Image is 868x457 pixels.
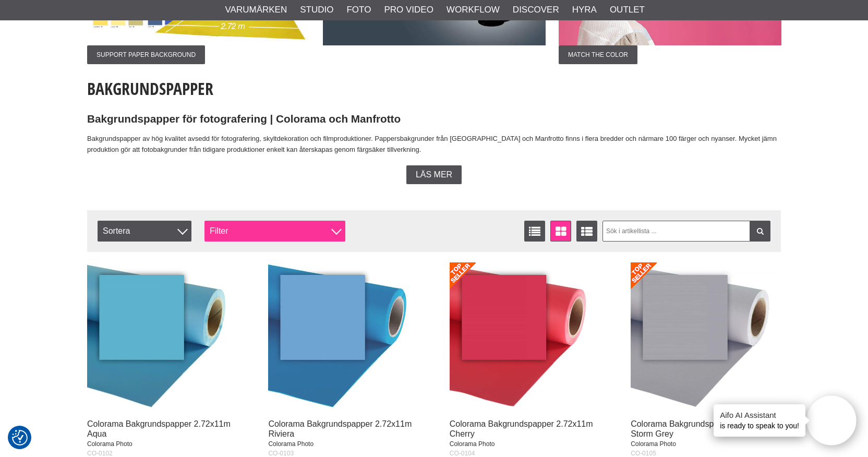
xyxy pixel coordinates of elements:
a: Workflow [447,3,500,17]
a: Colorama Bakgrundspapper 2.72x11m Cherry [450,419,593,438]
span: Support Paper Background [87,45,205,64]
span: Läs mer [416,170,452,179]
img: Colorama Bakgrundspapper 2.72x11m Storm Grey [631,262,781,413]
a: Colorama Bakgrundspapper 2.72x11m Aqua [87,419,231,438]
a: Varumärken [225,3,287,17]
h2: Bakgrundspapper för fotografering | Colorama och Manfrotto [87,112,781,127]
span: Sortera [98,221,191,242]
a: Discover [513,3,559,17]
p: Bakgrundspapper av hög kvalitet avsedd för fotografering, skyltdekoration och filmproduktioner. P... [87,134,781,155]
a: Pro Video [384,3,433,17]
a: Foto [346,3,371,17]
img: Colorama Bakgrundspapper 2.72x11m Riviera [268,262,418,413]
a: Outlet [610,3,645,17]
span: Match the color [559,45,637,64]
span: Colorama Photo [268,440,314,448]
span: Colorama Photo [631,440,676,448]
a: Filtrera [750,221,770,242]
a: Listvisning [524,221,545,242]
img: Colorama Bakgrundspapper 2.72x11m Cherry [450,262,600,413]
span: CO-0105 [631,450,656,457]
img: Colorama Bakgrundspapper 2.72x11m Aqua [87,262,237,413]
div: Filter [204,221,345,242]
a: Studio [300,3,333,17]
button: Samtyckesinställningar [12,428,28,447]
span: CO-0102 [87,450,113,457]
span: CO-0104 [450,450,475,457]
span: CO-0103 [268,450,294,457]
a: Colorama Bakgrundspapper 2.72x11m Riviera [268,419,412,438]
h4: Aifo AI Assistant [720,410,799,420]
div: is ready to speak to you! [714,404,805,437]
span: Colorama Photo [87,440,132,448]
a: Hyra [572,3,597,17]
img: Revisit consent button [12,430,28,446]
h1: Bakgrundspapper [87,77,781,100]
a: Colorama Bakgrundspapper 2.72x11m Storm Grey [631,419,774,438]
a: Fönstervisning [550,221,571,242]
span: Colorama Photo [450,440,495,448]
input: Sök i artikellista ... [602,221,771,242]
a: Utökad listvisning [576,221,597,242]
